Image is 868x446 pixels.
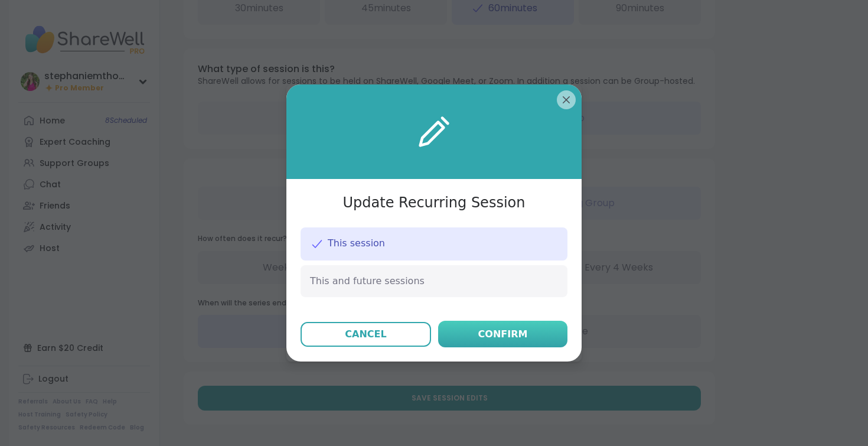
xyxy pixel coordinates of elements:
[328,237,385,250] span: This session
[345,327,386,341] div: Cancel
[478,327,528,341] div: Confirm
[310,275,425,288] span: This and future sessions
[438,321,567,347] button: Confirm
[343,193,526,213] h3: Update Recurring Session
[301,322,431,347] button: Cancel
